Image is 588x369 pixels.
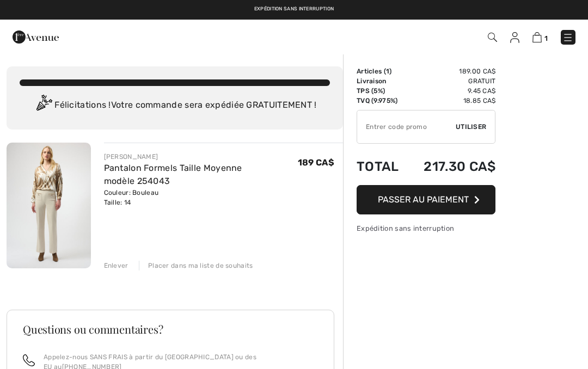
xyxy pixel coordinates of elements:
[13,26,59,48] img: 1ère Avenue
[488,33,497,42] img: Recherche
[298,157,334,168] span: 189 CA$
[357,96,408,106] td: TVQ (9.975%)
[139,261,253,270] div: Placer dans ma liste de souhaits
[532,30,548,44] a: 1
[104,152,298,162] div: [PERSON_NAME]
[532,32,542,42] img: Panier d'achat
[544,34,548,42] span: 1
[378,194,469,205] span: Passer au paiement
[408,76,495,86] td: Gratuit
[23,354,35,366] img: call
[23,324,318,335] h3: Questions ou commentaires?
[456,122,486,132] span: Utiliser
[357,185,495,214] button: Passer au paiement
[104,261,128,270] div: Enlever
[357,66,408,76] td: Articles ( )
[357,110,456,143] input: Code promo
[386,67,389,75] span: 1
[408,148,495,185] td: 217.30 CA$
[20,95,330,116] div: Félicitations ! Votre commande sera expédiée GRATUITEMENT !
[104,163,242,186] a: Pantalon Formels Taille Moyenne modèle 254043
[562,32,573,43] img: Menu
[104,188,298,207] div: Couleur: Bouleau Taille: 14
[408,96,495,106] td: 18.85 CA$
[13,31,59,41] a: 1ère Avenue
[510,32,519,43] img: Mes infos
[7,143,91,268] img: Pantalon Formels Taille Moyenne modèle 254043
[408,86,495,96] td: 9.45 CA$
[357,86,408,96] td: TPS (5%)
[357,148,408,185] td: Total
[357,223,495,233] div: Expédition sans interruption
[408,66,495,76] td: 189.00 CA$
[357,76,408,86] td: Livraison
[33,95,54,116] img: Congratulation2.svg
